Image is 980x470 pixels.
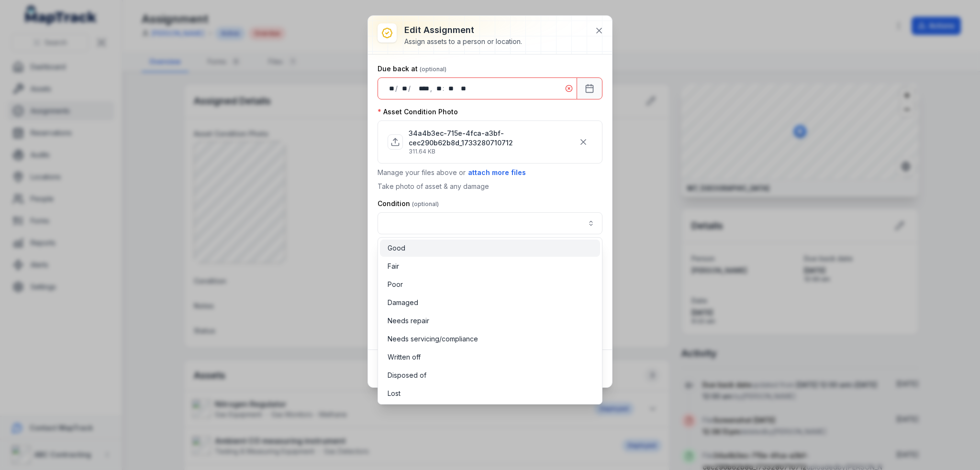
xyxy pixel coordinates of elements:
span: Disposed of [388,371,426,380]
span: Lost [388,389,401,398]
span: Needs repair [388,316,429,326]
span: Needs servicing/compliance [388,334,478,344]
span: Poor [388,280,403,289]
span: Fair [388,262,399,271]
span: Written off [388,352,421,362]
span: Good [388,243,405,253]
span: Damaged [388,298,418,307]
